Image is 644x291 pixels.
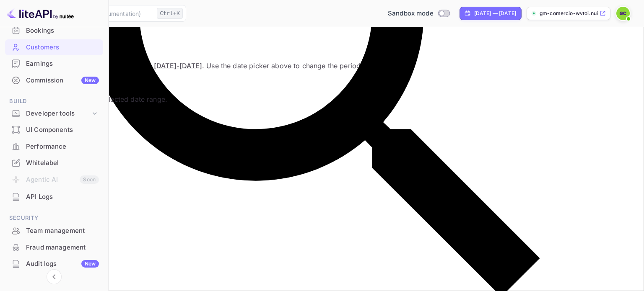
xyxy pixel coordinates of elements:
button: Collapse navigation [47,269,62,284]
a: Performance [5,139,103,154]
div: Earnings [26,59,99,69]
a: Audit logsNew [5,256,103,271]
div: API Logs [5,189,103,205]
div: New [81,77,99,84]
span: Marketing [5,281,103,290]
a: Customers [5,39,103,55]
a: UI Components [5,122,103,137]
img: LiteAPI logo [7,7,74,20]
a: Whitelabel [5,155,103,170]
div: Team management [5,223,103,239]
div: Customers [5,39,103,56]
div: Bookings [26,26,99,36]
a: Bookings [5,23,103,38]
div: Performance [26,142,99,152]
div: Whitelabel [26,158,99,168]
a: CommissionNew [5,72,103,88]
div: Fraud management [5,239,103,256]
div: UI Components [26,125,99,135]
div: Switch to Production mode [384,9,453,18]
div: Developer tools [26,109,91,118]
div: UI Components [5,122,103,138]
span: Build [5,97,103,106]
div: Whitelabel [5,155,103,171]
p: gm-comercio-wvtoi.nuit... [540,10,598,17]
div: Fraud management [26,243,99,252]
div: Bookings [5,23,103,39]
a: Earnings [5,56,103,71]
div: Team management [26,226,99,236]
div: Performance [5,139,103,155]
div: Ctrl+K [157,8,183,19]
div: [DATE] — [DATE] [474,10,516,17]
img: GM COMERCIO [616,7,630,20]
a: Team management [5,223,103,238]
div: Audit logs [26,259,99,269]
div: New [81,260,99,268]
span: Sandbox mode [388,9,434,18]
div: CommissionNew [5,72,103,89]
div: Commission [26,76,99,85]
div: Customers [26,43,99,52]
a: Fraud management [5,239,103,255]
div: Developer tools [5,106,103,121]
div: API Logs [26,192,99,202]
span: Security [5,214,103,223]
a: API Logs [5,189,103,204]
